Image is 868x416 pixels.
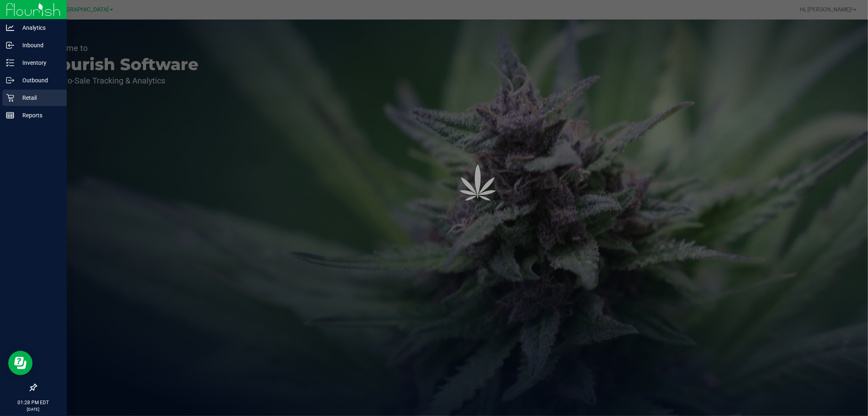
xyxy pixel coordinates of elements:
[14,93,63,103] p: Retail
[6,94,14,102] inline-svg: Retail
[6,41,14,49] inline-svg: Inbound
[8,351,33,375] iframe: Resource center
[14,75,63,85] p: Outbound
[14,40,63,50] p: Inbound
[14,110,63,120] p: Reports
[6,111,14,119] inline-svg: Reports
[14,23,63,33] p: Analytics
[6,59,14,67] inline-svg: Inventory
[4,399,63,406] p: 01:28 PM EDT
[6,76,14,84] inline-svg: Outbound
[14,58,63,68] p: Inventory
[6,24,14,32] inline-svg: Analytics
[4,406,63,412] p: [DATE]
